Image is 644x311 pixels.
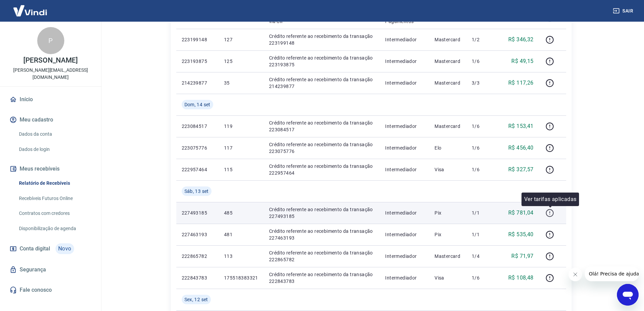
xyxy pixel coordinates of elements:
p: Intermediador [385,123,424,130]
a: Fale conosco [8,283,93,297]
span: Olá! Precisa de ajuda? [4,5,57,10]
p: Intermediador [385,209,424,216]
a: Início [8,92,93,107]
p: 222957464 [182,166,213,173]
p: 1/6 [472,58,492,65]
p: 481 [224,231,258,238]
p: R$ 71,97 [511,252,533,260]
p: Pix [435,209,461,216]
iframe: Botão para abrir a janela de mensagens [617,284,639,306]
a: Disponibilização de agenda [16,222,93,236]
a: Segurança [8,262,93,277]
iframe: Fechar mensagem [569,268,582,281]
span: Sex, 12 set [184,296,208,303]
p: 222865782 [182,253,213,260]
p: Crédito referente ao recebimento da transação 222843783 [269,271,375,285]
p: Intermediador [385,166,424,173]
p: 3/3 [472,80,492,86]
p: Crédito referente ao recebimento da transação 223084517 [269,119,375,133]
a: Contratos com credores [16,206,93,220]
iframe: Mensagem da empresa [585,266,639,281]
p: 35 [224,80,258,86]
p: 223084517 [182,123,213,130]
p: Mastercard [435,123,461,130]
p: [PERSON_NAME][EMAIL_ADDRESS][DOMAIN_NAME] [5,67,96,81]
p: 1/6 [472,123,492,130]
p: 222843783 [182,274,213,281]
p: Intermediador [385,58,424,65]
p: Mastercard [435,253,461,260]
p: R$ 456,40 [508,144,534,152]
p: Mastercard [435,58,461,65]
p: Intermediador [385,80,424,86]
p: Crédito referente ao recebimento da transação 214239877 [269,76,375,90]
p: R$ 781,04 [508,209,534,217]
p: Crédito referente ao recebimento da transação 227463193 [269,228,375,241]
p: Intermediador [385,145,424,151]
span: Conta digital [20,244,50,253]
p: 1/1 [472,231,492,238]
p: Intermediador [385,36,424,43]
p: 175518383321 [224,274,258,281]
a: Relatório de Recebíveis [16,176,93,190]
p: R$ 346,32 [508,36,534,44]
p: Visa [435,166,461,173]
p: 223075776 [182,145,213,151]
p: 1/6 [472,145,492,151]
p: Crédito referente ao recebimento da transação 223199148 [269,33,375,46]
p: 1/2 [472,36,492,43]
p: 119 [224,123,258,130]
p: Crédito referente ao recebimento da transação 222865782 [269,249,375,263]
span: Novo [55,243,74,254]
button: Sair [612,5,636,17]
p: Crédito referente ao recebimento da transação 227493185 [269,206,375,220]
p: 125 [224,58,258,65]
p: 1/6 [472,166,492,173]
p: R$ 49,15 [511,57,533,65]
a: Dados da conta [16,127,93,141]
button: Meu cadastro [8,112,93,127]
p: Intermediador [385,231,424,238]
p: Mastercard [435,36,461,43]
p: 127 [224,36,258,43]
a: Recebíveis Futuros Online [16,192,93,205]
button: Meus recebíveis [8,161,93,176]
span: Sáb, 13 set [184,188,209,195]
p: Crédito referente ao recebimento da transação 223193875 [269,54,375,68]
p: R$ 153,41 [508,122,534,130]
p: 214239877 [182,80,213,86]
a: Conta digitalNovo [8,241,93,257]
p: R$ 117,26 [508,79,534,87]
p: Visa [435,274,461,281]
p: 227463193 [182,231,213,238]
p: Crédito referente ao recebimento da transação 222957464 [269,163,375,176]
p: 227493185 [182,209,213,216]
p: 485 [224,209,258,216]
p: 117 [224,145,258,151]
p: Intermediador [385,274,424,281]
img: Vindi [8,0,52,21]
p: 1/6 [472,274,492,281]
p: Pix [435,231,461,238]
p: R$ 535,40 [508,230,534,239]
p: Ver tarifas aplicadas [524,195,576,203]
p: R$ 108,48 [508,274,534,282]
p: Elo [435,145,461,151]
p: R$ 327,57 [508,165,534,174]
p: Crédito referente ao recebimento da transação 223075776 [269,141,375,155]
p: 113 [224,253,258,260]
p: 223193875 [182,58,213,65]
span: Dom, 14 set [184,101,210,108]
p: 223199148 [182,36,213,43]
p: 1/4 [472,253,492,260]
div: P [37,27,64,54]
p: Mastercard [435,80,461,86]
p: 1/1 [472,209,492,216]
p: [PERSON_NAME] [23,57,77,64]
p: 115 [224,166,258,173]
p: Intermediador [385,253,424,260]
a: Dados de login [16,142,93,156]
